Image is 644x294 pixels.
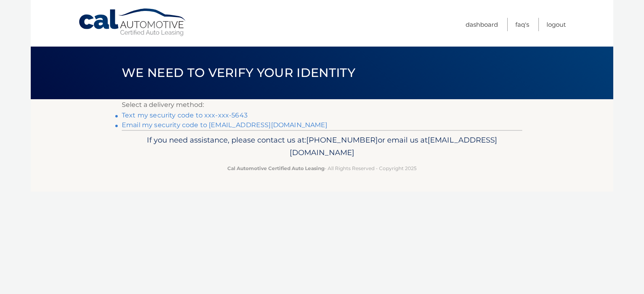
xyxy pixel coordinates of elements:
[547,18,566,31] a: Logout
[466,18,498,31] a: Dashboard
[122,99,522,111] p: Select a delivery method:
[515,18,529,31] a: FAQ's
[122,111,248,119] a: Text my security code to xxx-xxx-5643
[78,8,187,37] a: Cal Automotive
[306,135,378,145] span: [PHONE_NUMBER]
[127,134,517,160] p: If you need assistance, please contact us at: or email us at
[127,164,517,173] p: - All Rights Reserved - Copyright 2025
[227,165,324,171] strong: Cal Automotive Certified Auto Leasing
[122,65,355,80] span: We need to verify your identity
[122,121,328,129] a: Email my security code to [EMAIL_ADDRESS][DOMAIN_NAME]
